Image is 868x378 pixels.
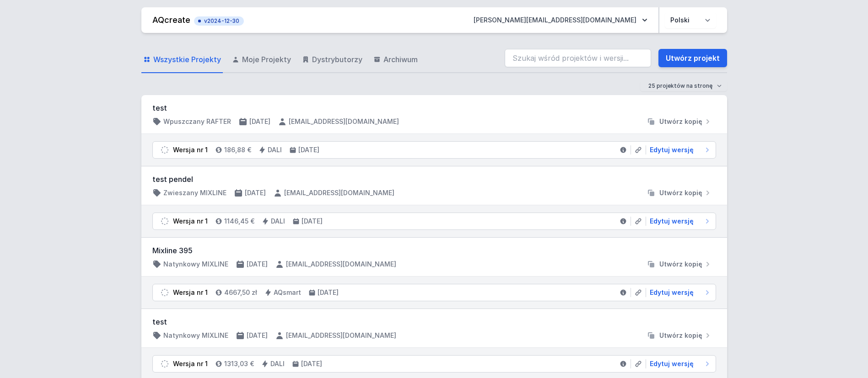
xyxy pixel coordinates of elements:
h4: AQsmart [274,288,301,297]
a: Wszystkie Projekty [141,47,223,73]
a: Edytuj wersję [646,359,712,368]
button: Utwórz kopię [643,260,716,269]
h4: [DATE] [302,217,323,226]
h4: 1313,03 € [224,359,254,368]
a: AQcreate [152,15,190,25]
a: Edytuj wersję [646,145,712,154]
select: Wybierz język [665,12,716,28]
span: Utwórz kopię [659,331,702,340]
a: Dystrybutorzy [300,47,364,73]
h4: [DATE] [318,288,339,297]
button: Utwórz kopię [643,117,716,126]
h3: test [152,102,716,113]
span: Utwórz kopię [659,188,702,197]
button: Utwórz kopię [643,188,716,197]
h4: 4667,50 zł [224,288,257,297]
button: v2024-12-30 [194,15,244,26]
button: Utwórz kopię [643,331,716,340]
h4: DALI [270,359,285,368]
h4: [DATE] [301,359,322,368]
h4: [DATE] [247,260,268,269]
h4: [DATE] [245,188,266,197]
a: Moje Projekty [230,47,293,73]
div: Wersja nr 1 [173,217,208,226]
a: Archiwum [372,47,420,73]
span: Moje Projekty [242,54,291,65]
h4: 186,88 € [224,145,251,154]
span: Edytuj wersję [650,288,694,297]
span: Archiwum [383,54,418,65]
a: Edytuj wersję [646,217,712,226]
h4: Zwieszany MIXLINE [163,188,226,197]
h4: [DATE] [247,331,268,340]
a: Utwórz projekt [658,49,727,67]
h4: [DATE] [249,117,270,126]
img: draft.svg [160,217,169,226]
span: Edytuj wersję [650,359,694,368]
span: Utwórz kopię [659,117,702,126]
h4: [EMAIL_ADDRESS][DOMAIN_NAME] [286,260,396,269]
div: Wersja nr 1 [173,359,208,368]
button: [PERSON_NAME][EMAIL_ADDRESS][DOMAIN_NAME] [466,12,655,28]
input: Szukaj wśród projektów i wersji... [505,49,651,67]
span: Wszystkie Projekty [153,54,221,65]
h4: [EMAIL_ADDRESS][DOMAIN_NAME] [286,331,396,340]
span: Edytuj wersję [650,145,694,154]
h4: DALI [268,145,282,154]
h3: test [152,316,716,327]
span: Utwórz kopię [659,260,702,269]
h4: Natynkowy MIXLINE [163,331,228,340]
h4: [EMAIL_ADDRESS][DOMAIN_NAME] [284,188,394,197]
h4: [EMAIL_ADDRESS][DOMAIN_NAME] [289,117,399,126]
a: Edytuj wersję [646,288,712,297]
span: Dystrybutorzy [312,54,362,65]
h4: Natynkowy MIXLINE [163,260,228,269]
img: draft.svg [160,145,169,154]
h3: test pendel [152,174,716,185]
span: v2024-12-30 [199,17,239,25]
h4: [DATE] [298,145,319,154]
img: draft.svg [160,359,169,368]
h4: DALI [271,217,285,226]
h4: 1146,45 € [224,217,254,226]
img: draft.svg [160,288,169,297]
span: Edytuj wersję [650,217,694,226]
h4: Wpuszczany RAFTER [163,117,231,126]
div: Wersja nr 1 [173,145,208,154]
h3: Mixline 395 [152,245,716,256]
div: Wersja nr 1 [173,288,208,297]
